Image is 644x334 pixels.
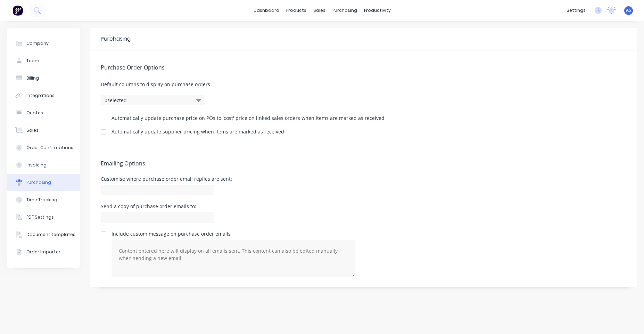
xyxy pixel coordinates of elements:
[26,214,54,220] div: PDF Settings
[310,5,329,16] div: sales
[26,162,47,168] div: Invoicing
[26,92,55,99] div: Integrations
[7,243,80,261] button: Order Importer
[101,81,627,88] span: Default columns to display on purchase orders
[7,191,80,209] button: Time Tracking
[101,204,214,209] div: Send a copy of purchase order emails to:
[7,87,80,104] button: Integrations
[283,5,310,16] div: products
[7,156,80,174] button: Invoicing
[7,52,80,70] button: Team
[112,116,385,121] div: Automatically update purchase price on POs to 'cost' price on linked sales orders when items are ...
[250,5,283,16] a: dashboard
[101,160,627,167] h5: Emailing Options
[7,122,80,139] button: Sales
[26,75,39,81] div: Billing
[7,35,80,52] button: Company
[626,7,631,14] span: AS
[26,58,39,64] div: Team
[361,5,394,16] div: productivity
[26,197,57,203] div: Time Tracking
[7,209,80,226] button: PDF Settings
[563,5,589,16] div: settings
[26,40,49,47] div: Company
[112,129,284,134] div: Automatically update supplier pricing when items are marked as received
[7,104,80,122] button: Quotes
[26,110,43,116] div: Quotes
[26,145,73,151] div: Order Confirmations
[7,174,80,191] button: Purchasing
[13,5,23,16] img: Factory
[101,35,131,43] div: Purchasing
[101,95,205,105] button: 0selected
[101,64,627,71] h5: Purchase Order Options
[26,231,75,238] div: Document templates
[26,127,39,133] div: Sales
[112,231,231,236] div: Include custom message on purchase order emails
[7,139,80,156] button: Order Confirmations
[26,179,51,186] div: Purchasing
[101,177,232,181] div: Customise where purchase order email replies are sent:
[26,249,60,255] div: Order Importer
[7,70,80,87] button: Billing
[7,226,80,243] button: Document templates
[329,5,361,16] div: purchasing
